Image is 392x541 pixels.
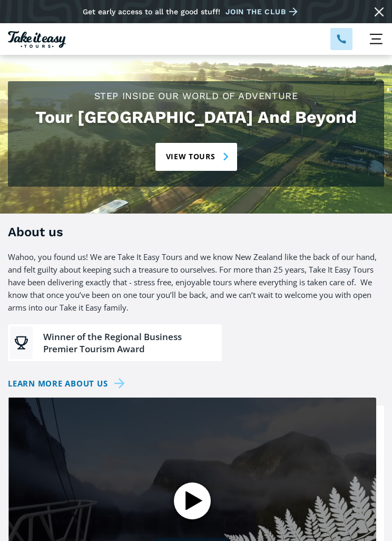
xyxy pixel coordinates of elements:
div: Winner of the Regional Business Premier Tourism Award [43,331,214,355]
h1: Tour [GEOGRAPHIC_DATA] And Beyond [16,108,376,127]
a: Homepage [8,30,66,48]
h2: Step Inside Our World Of Adventure [16,89,376,102]
div: Get early access to all the good stuff! [83,7,220,16]
p: Wahoo, you found us! We are Take It Easy Tours and we know New Zealand like the back of our hand,... [8,250,384,314]
img: Take it easy Tours logo [8,31,66,48]
div: menu [360,23,392,55]
a: Close message [371,4,387,20]
a: Join the club [226,6,301,17]
a: Learn more about us [8,377,129,390]
a: View tours [155,143,237,171]
h3: About us [8,224,384,240]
